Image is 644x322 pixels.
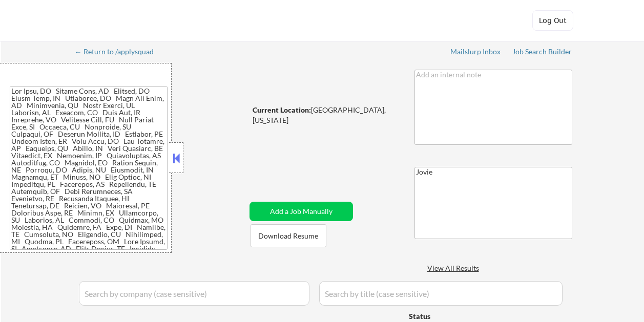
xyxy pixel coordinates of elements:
div: Mailslurp Inbox [450,48,502,55]
div: ← Return to /applysquad [75,48,163,55]
div: Job Search Builder [512,48,572,55]
div: View All Results [427,263,482,273]
input: Search by title (case sensitive) [319,281,563,306]
button: Download Resume [251,224,326,247]
a: ← Return to /applysquad [75,48,163,58]
div: [GEOGRAPHIC_DATA], [US_STATE] [253,105,398,125]
button: Add a Job Manually [250,202,353,221]
input: Search by company (case sensitive) [79,281,309,306]
button: Log Out [532,10,573,31]
strong: Current Location: [253,105,311,114]
a: Job Search Builder [512,48,572,58]
a: Mailslurp Inbox [450,48,502,58]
